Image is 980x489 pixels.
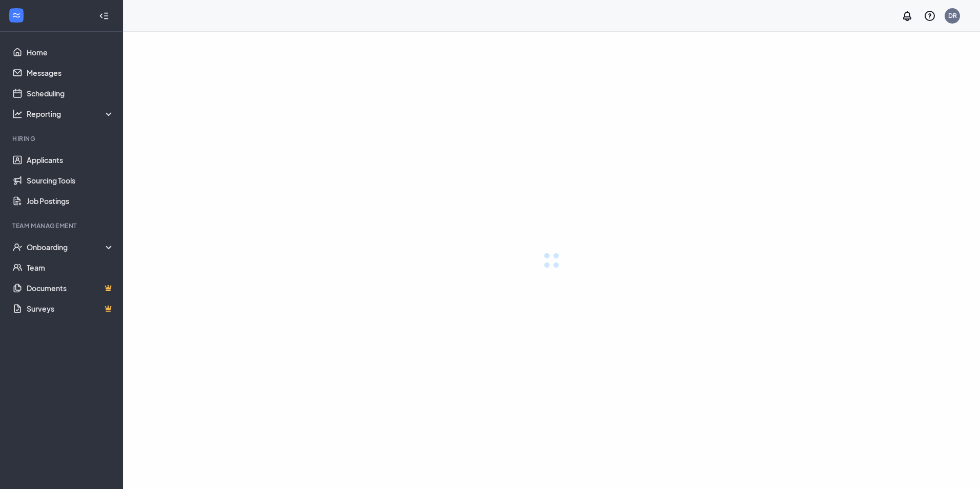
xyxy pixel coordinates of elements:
[27,278,114,298] a: DocumentsCrown
[27,298,114,319] a: SurveysCrown
[27,42,114,63] a: Home
[12,134,112,143] div: Hiring
[27,109,115,119] div: Reporting
[948,11,957,20] div: DR
[924,10,936,22] svg: QuestionInfo
[11,10,22,21] svg: WorkstreamLogo
[12,242,23,252] svg: UserCheck
[901,10,913,22] svg: Notifications
[12,221,112,230] div: Team Management
[27,83,114,104] a: Scheduling
[27,191,114,211] a: Job Postings
[27,170,114,191] a: Sourcing Tools
[27,63,114,83] a: Messages
[27,150,114,170] a: Applicants
[27,242,115,252] div: Onboarding
[27,257,114,278] a: Team
[99,11,109,21] svg: Collapse
[12,109,23,119] svg: Analysis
